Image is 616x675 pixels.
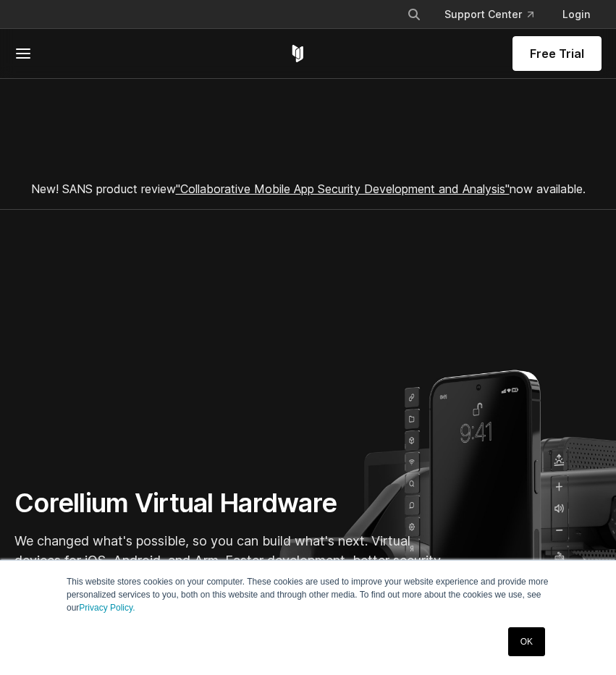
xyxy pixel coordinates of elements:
[31,182,586,196] span: New! SANS product review now available.
[14,531,449,590] p: We changed what's possible, so you can build what's next. Virtual devices for iOS, Android, and A...
[289,45,307,62] a: Corellium Home
[79,603,135,613] a: Privacy Policy.
[530,45,584,62] span: Free Trial
[551,1,602,27] a: Login
[401,1,427,27] button: Search
[512,36,602,71] a: Free Trial
[433,1,545,27] a: Support Center
[508,627,545,656] a: OK
[176,182,510,196] a: "Collaborative Mobile App Security Development and Analysis"
[395,1,602,27] div: Navigation Menu
[67,575,549,614] p: This website stores cookies on your computer. These cookies are used to improve your website expe...
[14,487,449,519] h1: Corellium Virtual Hardware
